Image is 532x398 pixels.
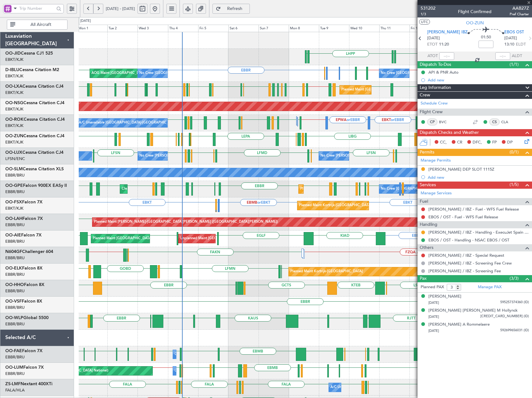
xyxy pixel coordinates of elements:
[428,308,518,314] div: [PERSON_NAME] [PERSON_NAME] M Hollynck
[427,35,440,41] span: [DATE]
[93,234,191,243] div: Planned Maint [GEOGRAPHIC_DATA] ([GEOGRAPHIC_DATA])
[428,175,529,180] div: Add new
[5,299,42,303] a: OO-VSFFalcon 8X
[5,134,64,138] a: OO-ZUNCessna Citation CJ4
[428,300,439,305] span: [DATE]
[458,8,492,15] div: Flight Confirmed
[5,101,64,105] a: OO-NSGCessna Citation CJ4
[290,267,363,276] div: Planned Maint Kortrijk-[GEOGRAPHIC_DATA]
[175,350,217,359] div: Owner Melsbroek Air Base
[5,200,43,204] a: OO-FSXFalcon 7X
[5,266,22,270] span: OO-ELK
[139,151,214,161] div: No Crew [PERSON_NAME] ([PERSON_NAME])
[420,92,430,99] span: Crew
[106,6,135,12] span: [DATE] - [DATE]
[5,216,43,221] a: OO-LAHFalcon 7X
[5,68,59,72] a: D-IBLUCessna Citation M2
[5,266,43,270] a: OO-ELKFalcon 8X
[198,25,228,32] div: Fri 5
[420,244,433,251] span: Others
[139,69,244,78] div: No Crew [GEOGRAPHIC_DATA] ([GEOGRAPHIC_DATA] National)
[5,123,23,129] a: EBKT/KJK
[180,234,297,243] div: Unplanned Maint [GEOGRAPHIC_DATA] ([GEOGRAPHIC_DATA] National)
[5,299,22,303] span: OO-VSF
[510,5,529,12] span: AAB27Z
[500,328,529,333] span: 592699656031 (ID)
[5,233,21,237] span: OO-AIE
[5,101,23,105] span: OO-NSG
[501,119,515,125] a: CLA
[79,118,178,128] div: A/C Unavailable [GEOGRAPHIC_DATA]-[GEOGRAPHIC_DATA]
[421,100,448,107] a: Schedule Crew
[5,156,25,162] a: LFSN/ENC
[420,109,443,116] span: Flight Crew
[500,300,529,305] span: 595257374360 (ID)
[94,217,278,227] div: Planned Maint [PERSON_NAME]-[GEOGRAPHIC_DATA][PERSON_NAME] ([GEOGRAPHIC_DATA][PERSON_NAME])
[5,183,23,188] span: OO-GPE
[5,68,19,72] span: D-IBLU
[5,189,25,195] a: EBBR/BRU
[212,4,250,14] button: Refresh
[5,239,25,244] a: EBBR/BRU
[504,29,524,36] span: EBOS OST
[421,190,452,197] a: Manage Services
[427,29,468,36] span: [PERSON_NAME] IBZ
[5,150,63,155] a: OO-LUXCessna Citation CJ4
[428,328,439,333] span: [DATE]
[428,294,461,300] div: [PERSON_NAME]
[5,57,23,62] a: EBKT/KJK
[5,106,23,112] a: EBKT/KJK
[5,51,21,56] span: OO-JID
[504,35,517,41] span: [DATE]
[222,7,248,11] span: Refresh
[5,117,65,122] a: OO-ROKCessna Citation CJ4
[5,283,24,287] span: OO-HHO
[5,387,25,393] a: FALA/HLA
[341,85,454,95] div: Planned Maint [GEOGRAPHIC_DATA] ([GEOGRAPHIC_DATA] National)
[5,250,22,254] span: N604GF
[5,349,43,353] a: OO-FAEFalcon 7X
[427,53,438,59] span: ATOT
[473,139,482,146] span: DFC,
[5,183,67,188] a: OO-GPEFalcon 900EX EASy II
[428,253,504,258] a: [PERSON_NAME] / IBZ - Special Request
[428,230,529,235] a: [PERSON_NAME] / IBZ - Handling - ExecuJet Spain [PERSON_NAME] / IBZ
[77,25,107,32] div: Mon 1
[428,214,498,220] a: EBOS / OST - Fuel - WFS Fuel Release
[420,275,427,282] span: Pax
[516,41,526,48] span: ELDT
[5,200,22,204] span: OO-FSX
[439,119,453,125] a: BVC
[428,206,519,212] a: [PERSON_NAME] / IBZ - Fuel - WFS Fuel Release
[419,19,430,25] button: UTC
[5,117,24,122] span: OO-ROK
[420,149,434,156] span: Permits
[504,41,514,48] span: 13:10
[421,284,444,290] label: Planned PAX
[457,139,462,146] span: CR
[5,371,25,376] a: EBBR/BRU
[466,20,484,26] span: OO-ZUN
[420,182,436,189] span: Services
[440,139,447,146] span: CC,
[5,73,23,79] a: EBKT/KJK
[421,12,436,17] span: 1/3
[428,237,509,243] a: EBOS / OST - Handling - NSAC EBOS / OST
[5,167,23,171] span: OO-SLM
[478,284,502,290] a: Manage PAX
[420,221,437,228] span: Handling
[228,25,259,32] div: Sat 6
[5,84,22,89] span: OO-LXA
[480,314,529,319] span: [CREDIT_CARD_NUMBER] (ID)
[5,382,53,386] a: ZS-LMFNextant 400XTi
[5,172,25,178] a: EBBR/BRU
[5,216,22,221] span: OO-LAH
[492,139,497,146] span: FP
[481,34,491,41] span: 01:50
[5,382,21,386] span: ZS-LMF
[5,321,25,327] a: EBBR/BRU
[107,25,138,32] div: Tue 2
[5,206,23,211] a: EBKT/KJK
[510,275,519,282] span: (3/3)
[5,316,23,320] span: OO-WLP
